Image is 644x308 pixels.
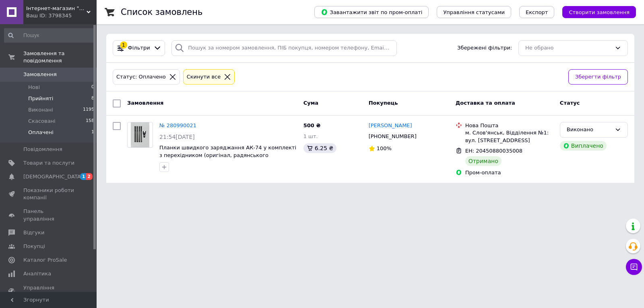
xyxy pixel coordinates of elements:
[465,148,522,154] span: ЕН: 20450880035008
[560,100,580,106] span: Статус
[369,122,412,130] a: [PERSON_NAME]
[560,141,607,151] div: Виплачено
[443,9,505,15] span: Управління статусами
[121,7,202,17] h1: Список замовлень
[23,229,44,236] span: Відгуки
[465,156,502,166] div: Отримано
[23,173,83,180] span: [DEMOGRAPHIC_DATA]
[303,122,321,128] span: 500 ₴
[185,73,223,81] div: Cкинути все
[28,95,53,102] span: Прийняті
[569,9,630,15] span: Створити замовлення
[437,6,511,18] button: Управління статусами
[127,100,163,106] span: Замовлення
[465,122,553,129] div: Нова Пошта
[91,84,94,91] span: 0
[23,159,74,167] span: Товари та послуги
[171,40,397,56] input: Пошук за номером замовлення, ПІБ покупця, номером телефону, Email, номером накладної
[28,106,53,114] span: Виконані
[456,100,515,106] span: Доставка та оплата
[303,133,318,139] span: 1 шт.
[23,50,97,64] span: Замовлення та повідомлення
[159,145,296,165] a: Планки швидкого заряджання АК-74 у комплекті з перехідником (оригінал, радянського виробництва)
[562,6,636,18] button: Створити замовлення
[23,208,74,222] span: Панель управління
[26,5,87,12] span: Інтернет-магазин "ТСК Едельвейс"
[23,71,57,78] span: Замовлення
[86,118,94,125] span: 158
[23,146,62,153] span: Повідомлення
[568,69,628,85] button: Зберегти фільтр
[26,12,97,19] div: Ваш ID: 3798345
[23,284,74,299] span: Управління сайтом
[23,243,45,250] span: Покупці
[314,6,429,18] button: Завантажити звіт по пром-оплаті
[28,118,56,125] span: Скасовані
[80,173,87,180] span: 1
[131,122,150,147] img: Фото товару
[626,259,642,275] button: Чат з покупцем
[369,100,398,106] span: Покупець
[567,126,611,134] div: Виконано
[115,73,167,81] div: Статус: Оплачено
[465,129,553,144] div: м. Слов'янськ, Відділення №1: вул. [STREET_ADDRESS]
[159,122,196,128] a: № 280990021
[128,44,150,52] span: Фільтри
[554,9,636,15] a: Створити замовлення
[120,41,127,49] div: 1
[23,256,67,264] span: Каталог ProSale
[367,131,418,142] div: [PHONE_NUMBER]
[28,84,40,91] span: Нові
[457,44,512,52] span: Збережені фільтри:
[526,9,548,15] span: Експорт
[525,44,611,52] div: Не обрано
[575,73,621,81] span: Зберегти фільтр
[91,129,94,136] span: 1
[303,143,336,153] div: 6.25 ₴
[303,100,318,106] span: Cума
[159,134,195,140] span: 21:54[DATE]
[321,8,422,16] span: Завантажити звіт по пром-оплаті
[83,106,94,114] span: 1195
[91,95,94,102] span: 8
[127,122,153,148] a: Фото товару
[23,187,74,201] span: Показники роботи компанії
[23,270,51,277] span: Аналітика
[465,169,553,176] div: Пром-оплата
[28,129,54,136] span: Оплачені
[86,173,93,180] span: 2
[4,28,95,43] input: Пошук
[377,145,392,151] span: 100%
[519,6,555,18] button: Експорт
